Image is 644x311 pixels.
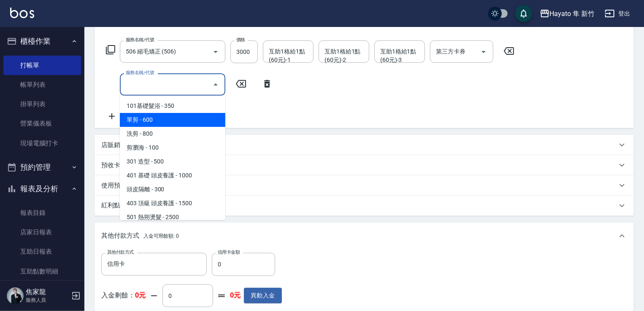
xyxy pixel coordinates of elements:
[7,287,24,304] img: Person
[120,210,225,224] span: 501 熱朔燙髮 - 2500
[126,37,154,43] label: 服務名稱/代號
[101,141,127,150] p: 店販銷售
[3,223,81,242] a: 店家日報表
[101,201,152,210] p: 紅利點數
[3,178,81,200] button: 報表及分析
[135,291,146,299] strong: 0元
[3,134,81,153] a: 現場電腦打卡
[120,169,225,182] span: 401 基礎 頭皮養護 - 1000
[236,37,245,43] label: 價格
[3,56,81,75] a: 打帳單
[120,99,225,113] span: 101基礎髮浴 - 350
[244,288,282,303] button: 異動入金
[3,156,81,178] button: 預約管理
[120,182,225,196] span: 頭皮隔離 - 300
[26,296,69,304] p: 服務人員
[3,114,81,133] a: 營業儀表板
[120,127,225,141] span: 洗剪 - 800
[515,5,532,22] button: save
[95,196,634,216] div: 紅利點數剩餘點數: 0
[3,242,81,261] a: 互助日報表
[95,135,634,155] div: 店販銷售
[120,113,225,127] span: 單剪 - 600
[218,249,240,255] label: 信用卡金額
[101,161,133,170] p: 預收卡販賣
[120,155,225,169] span: 301 造型 - 500
[550,8,595,19] div: Hayato 隼 新竹
[107,249,134,255] label: 其他付款方式
[3,30,81,52] button: 櫃檯作業
[209,78,222,91] button: Close
[3,94,81,114] a: 掛單列表
[10,8,34,18] img: Logo
[95,175,634,196] div: 使用預收卡
[120,196,225,210] span: 403 頂級 頭皮養護 - 1500
[95,223,634,249] div: 其他付款方式入金可用餘額: 0
[95,155,634,175] div: 預收卡販賣
[536,5,598,22] button: Hayato 隼 新竹
[143,233,179,239] span: 入金可用餘額: 0
[101,231,179,241] p: 其他付款方式
[209,45,222,59] button: Open
[3,203,81,223] a: 報表目錄
[230,291,241,300] strong: 0元
[101,291,146,300] p: 入金剩餘：
[477,45,490,59] button: Open
[3,262,81,281] a: 互助點數明細
[601,6,634,21] button: 登出
[120,141,225,155] span: 剪瀏海 - 100
[3,75,81,94] a: 帳單列表
[26,288,69,296] h5: 焦家龍
[126,70,154,76] label: 服務名稱/代號
[101,181,133,190] p: 使用預收卡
